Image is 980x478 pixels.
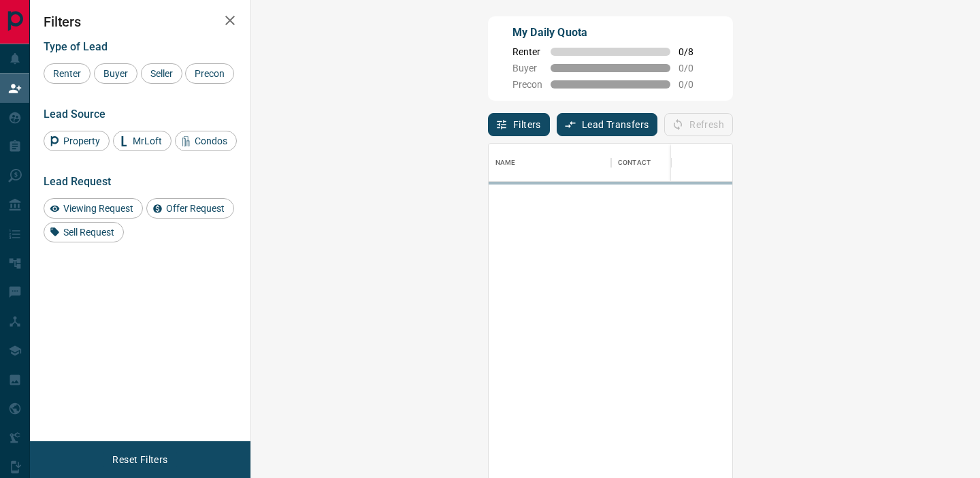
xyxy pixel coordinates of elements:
[679,63,708,74] span: 0 / 0
[59,136,105,146] span: Property
[94,63,137,84] div: Buyer
[495,144,516,182] div: Name
[44,131,110,151] div: Property
[99,68,133,79] span: Buyer
[44,14,237,30] h2: Filters
[488,113,550,136] button: Filters
[59,227,119,238] span: Sell Request
[175,131,237,151] div: Condos
[512,46,542,57] span: Renter
[44,63,91,84] div: Renter
[679,79,708,90] span: 0 / 0
[44,198,143,219] div: Viewing Request
[146,198,234,219] div: Offer Request
[44,175,111,188] span: Lead Request
[48,68,86,79] span: Renter
[618,144,651,182] div: Contact
[146,68,178,79] span: Seller
[512,25,708,41] p: My Daily Quota
[128,136,167,146] span: MrLoft
[611,144,720,182] div: Contact
[190,68,229,79] span: Precon
[512,79,542,90] span: Precon
[44,108,105,121] span: Lead Source
[161,203,229,214] span: Offer Request
[141,63,182,84] div: Seller
[113,131,171,151] div: MrLoft
[59,203,138,214] span: Viewing Request
[185,63,234,84] div: Precon
[44,222,124,242] div: Sell Request
[103,448,176,471] button: Reset Filters
[190,136,232,146] span: Condos
[679,46,708,57] span: 0 / 8
[489,144,611,182] div: Name
[512,63,542,74] span: Buyer
[557,113,658,136] button: Lead Transfers
[44,40,108,53] span: Type of Lead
